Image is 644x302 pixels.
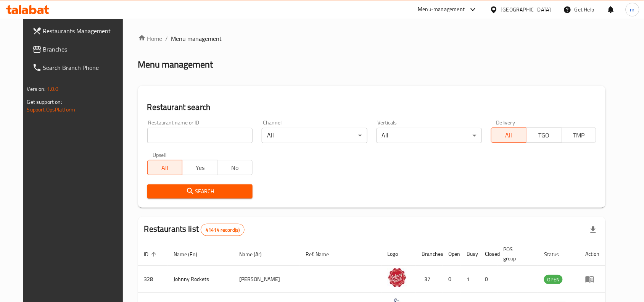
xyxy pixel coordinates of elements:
[26,22,131,40] a: Restaurants Management
[418,5,465,14] div: Menu-management
[504,245,529,263] span: POS group
[544,275,563,284] div: OPEN
[144,223,245,236] h2: Restaurants list
[153,187,246,196] span: Search
[27,105,76,115] a: Support.OpsPlatform
[26,40,131,58] a: Branches
[377,128,482,143] div: All
[171,34,222,43] span: Menu management
[47,84,59,94] span: 1.0.0
[174,250,208,259] span: Name (En)
[479,266,497,293] td: 0
[147,184,253,199] button: Search
[138,34,163,43] a: Home
[151,162,180,173] span: All
[584,221,602,239] div: Export file
[501,5,551,14] div: [GEOGRAPHIC_DATA]
[138,34,606,43] nav: breadcrumb
[221,162,250,173] span: No
[630,5,635,14] span: m
[233,266,299,293] td: [PERSON_NAME]
[153,152,167,158] label: Upsell
[544,250,569,259] span: Status
[416,266,443,293] td: 37
[217,160,253,175] button: No
[382,242,416,266] th: Logo
[461,266,479,293] td: 1
[43,45,125,54] span: Branches
[43,63,125,72] span: Search Branch Phone
[544,275,563,284] span: OPEN
[138,266,168,293] td: 328
[306,250,339,259] span: Ref. Name
[526,128,562,143] button: TGO
[530,130,559,141] span: TGO
[26,58,131,77] a: Search Branch Phone
[138,58,213,71] h2: Menu management
[479,242,497,266] th: Closed
[166,34,168,43] li: /
[494,130,523,141] span: All
[388,268,407,287] img: Johnny Rockets
[443,242,461,266] th: Open
[565,130,594,141] span: TMP
[27,97,62,107] span: Get support on:
[496,120,515,125] label: Delivery
[147,102,597,113] h2: Restaurant search
[443,266,461,293] td: 0
[491,128,526,143] button: All
[579,242,605,266] th: Action
[201,226,244,234] span: 41414 record(s)
[182,160,217,175] button: Yes
[561,128,597,143] button: TMP
[43,26,125,36] span: Restaurants Management
[147,128,253,143] input: Search for restaurant name or ID..
[416,242,443,266] th: Branches
[27,84,46,94] span: Version:
[185,162,214,173] span: Yes
[147,160,183,175] button: All
[168,266,233,293] td: Johnny Rockets
[201,224,245,236] div: Total records count
[262,128,367,143] div: All
[144,250,159,259] span: ID
[585,275,599,284] div: Menu
[461,242,479,266] th: Busy
[239,250,272,259] span: Name (Ar)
